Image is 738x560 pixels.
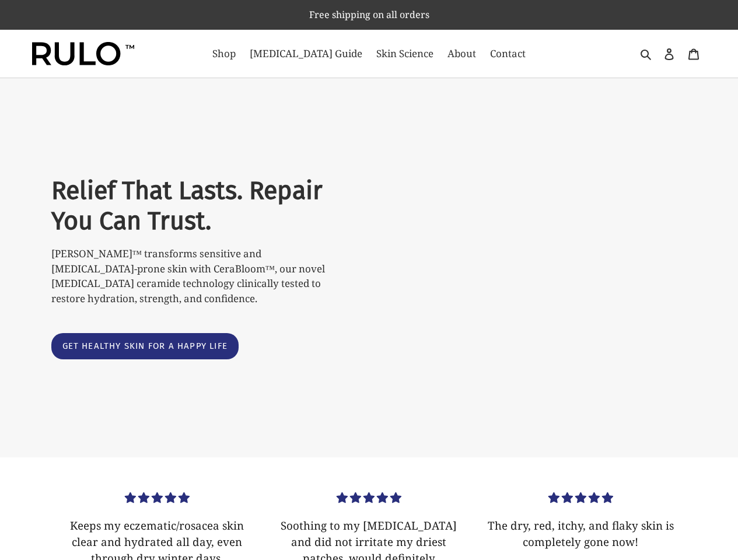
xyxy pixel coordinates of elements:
[51,246,349,306] p: [PERSON_NAME]™ transforms sensitive and [MEDICAL_DATA]-prone skin with CeraBloom™, our novel [MED...
[51,333,239,359] a: Get healthy skin for a happy life: Catalog
[376,47,433,61] span: Skin Science
[484,44,531,63] a: Contact
[548,490,613,505] span: 5.00 stars
[125,490,190,505] span: 5.00 stars
[250,47,362,61] span: [MEDICAL_DATA] Guide
[370,44,439,63] a: Skin Science
[1,1,737,28] p: Free shipping on all orders
[442,44,482,63] a: About
[207,44,242,63] a: Shop
[447,47,476,61] span: About
[32,42,134,65] img: Rulo™ Skin
[51,176,349,236] h2: Relief That Lasts. Repair You Can Trust.
[244,44,368,63] a: [MEDICAL_DATA] Guide
[490,47,526,61] span: Contact
[484,517,678,550] p: The dry, red, itchy, and flaky skin is completely gone now!
[212,47,236,61] span: Shop
[337,490,401,505] span: 5.00 stars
